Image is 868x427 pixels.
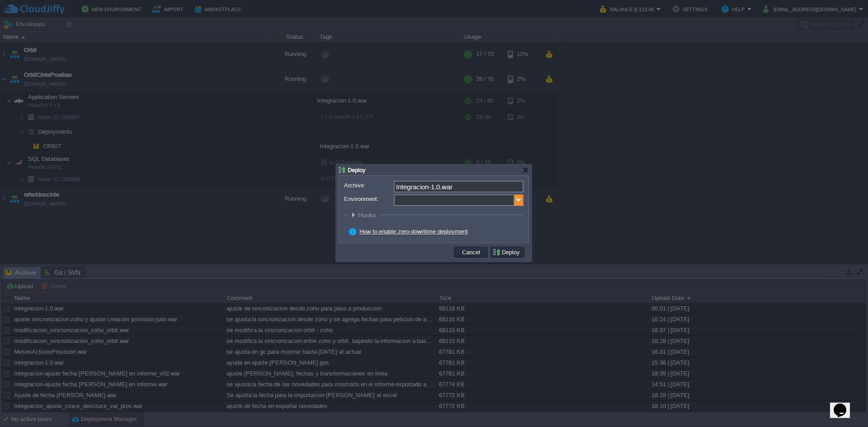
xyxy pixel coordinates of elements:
[492,248,523,256] button: Deploy
[358,211,378,219] span: Hooks
[459,248,483,256] button: Cancel
[830,391,859,418] iframe: chat widget
[359,228,468,235] a: How to enable zero-downtime deployment
[344,194,393,204] label: Environment:
[348,167,366,174] span: Deploy
[344,181,393,190] label: Archive:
